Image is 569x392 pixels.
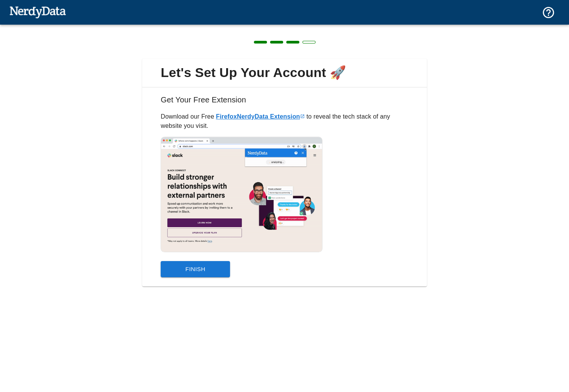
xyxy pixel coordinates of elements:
[148,65,421,81] span: Let's Set Up Your Account 🚀
[530,337,560,367] iframe: Drift Widget Chat Controller
[148,94,421,112] h6: Get Your Free Extension
[161,261,230,277] button: Finish
[9,4,66,20] img: NerdyData.com
[537,1,560,24] button: Support and Documentation
[216,113,304,120] a: FirefoxNerdyData Extension
[161,112,408,131] p: Download our Free to reveal the tech stack of any website you visit.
